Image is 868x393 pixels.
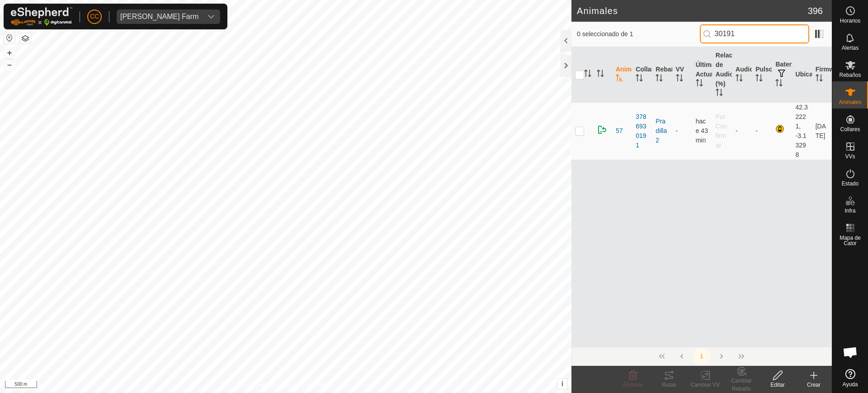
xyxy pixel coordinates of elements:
app-display-virtual-paddock-transition: - [676,127,678,134]
p-sorticon: Activar para ordenar [636,76,643,83]
button: Restablecer Mapa [4,33,15,43]
div: dropdown trigger [202,9,220,24]
th: Firmware [812,47,832,103]
th: Pulsos [752,47,772,103]
span: Collares [840,127,860,132]
th: Batería [772,47,792,103]
td: 42.32221, -3.13298 [792,102,812,160]
span: Eliminar [623,382,642,388]
a: Contáctenos [302,381,332,389]
div: Cambiar Rebaño [723,377,759,393]
button: i [557,379,567,389]
p-sorticon: Activar para ordenar [755,76,763,83]
button: 1 [693,347,711,365]
p-sorticon: Activar para ordenar [616,76,623,83]
span: Alertas [842,45,859,51]
span: Ayuda [843,382,858,387]
td: - [732,102,752,160]
span: Animales [839,99,861,105]
span: Estado [842,181,859,186]
p-sorticon: Activar para ordenar [696,80,703,88]
div: Cambiar VV [687,381,723,389]
button: – [4,59,15,70]
p-sorticon: Activar para ordenar [736,76,743,83]
span: 396 [808,4,823,18]
img: returning on [597,124,608,135]
p-sorticon: Activar para ordenar [597,71,604,78]
a: Política de Privacidad [239,381,291,389]
span: Rebaños [839,72,861,78]
td: - [752,102,772,160]
th: Relación de Audio (%) [712,47,732,103]
th: Animal [612,47,632,103]
th: Collar [632,47,652,103]
span: Horarios [840,18,860,24]
td: [DATE] [812,102,832,160]
div: Editar [759,381,796,389]
a: Ayuda [832,365,868,391]
span: Por Confirmar [716,113,727,149]
div: Chat abierto [837,339,864,366]
th: Rebaño [652,47,672,103]
span: i [561,380,563,388]
button: + [4,47,15,58]
p-sorticon: Activar para ordenar [676,76,683,83]
span: Infra [844,208,855,213]
input: Buscar (S) [700,24,809,43]
th: VV [672,47,692,103]
span: Mapa de Calor [835,235,866,246]
div: [PERSON_NAME] Farm [120,13,198,20]
span: 0 seleccionado de 1 [577,29,700,39]
th: Audios [732,47,752,103]
div: 3786930191 [636,112,648,150]
span: VVs [845,154,855,159]
th: Ubicación [792,47,812,103]
h2: Animales [577,5,808,16]
div: Rutas [651,381,687,389]
span: Alarcia Monja Farm [117,9,202,24]
div: Pradilla 2 [656,117,668,145]
th: Última Actualización [692,47,712,103]
button: Capas del Mapa [20,33,31,44]
span: CC [90,12,99,21]
p-sorticon: Activar para ordenar [716,90,723,97]
span: 19 sept 2025, 15:30 [696,118,708,144]
p-sorticon: Activar para ordenar [775,80,783,88]
span: 57 [616,126,623,136]
p-sorticon: Activar para ordenar [816,76,823,83]
div: Crear [796,381,832,389]
p-sorticon: Activar para ordenar [584,71,591,78]
p-sorticon: Activar para ordenar [656,76,663,83]
img: Logo Gallagher [11,7,72,26]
